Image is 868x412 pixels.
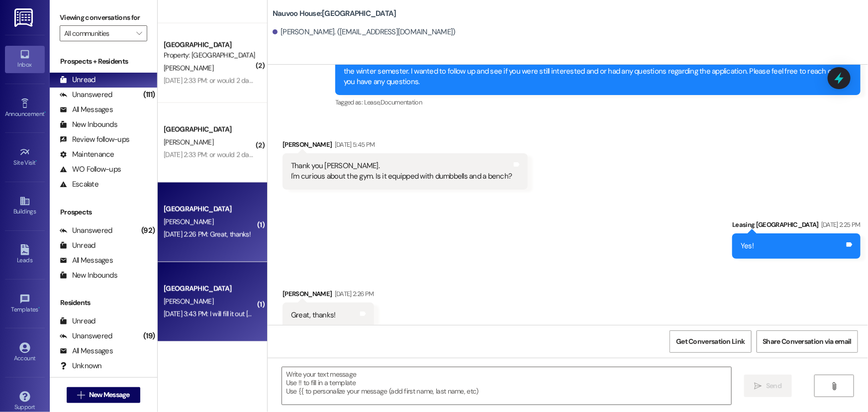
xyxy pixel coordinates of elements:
[36,158,37,165] span: •
[755,382,762,390] i: 
[164,64,213,73] span: [PERSON_NAME]
[831,382,838,390] i: 
[273,8,396,19] b: Nauvoo House: [GEOGRAPHIC_DATA]
[757,330,858,353] button: Share Conversation via email
[60,134,129,145] div: Review follow-ups
[5,144,45,171] a: Site Visit •
[89,390,130,400] span: New Message
[381,98,422,106] span: Documentation
[60,346,113,356] div: All Messages
[283,139,528,153] div: [PERSON_NAME]
[60,10,147,25] label: Viewing conversations for
[77,391,85,399] i: 
[763,336,852,347] span: Share Conversation via email
[164,124,256,135] div: [GEOGRAPHIC_DATA]
[5,291,45,317] a: Templates •
[164,150,309,159] div: [DATE] 2:33 PM: or would 2 days early be the 10th?
[364,98,381,106] span: Lease ,
[60,104,113,115] div: All Messages
[139,223,157,238] div: (92)
[44,109,46,116] span: •
[164,309,266,318] div: [DATE] 3:43 PM: I will fill it out [DATE]!
[819,219,861,230] div: [DATE] 2:25 PM
[60,270,117,281] div: New Inbounds
[60,361,102,371] div: Unknown
[141,87,157,103] div: (111)
[335,95,861,109] div: Tagged as:
[64,25,131,41] input: All communities
[60,164,121,175] div: WO Follow-ups
[732,219,861,233] div: Leasing [GEOGRAPHIC_DATA]
[60,225,112,236] div: Unanswered
[332,139,375,150] div: [DATE] 5:45 PM
[60,255,113,266] div: All Messages
[291,161,512,182] div: Thank you [PERSON_NAME]. I'm curious about the gym. Is it equipped with dumbbells and a bench?
[766,381,781,391] span: Send
[164,217,213,226] span: [PERSON_NAME]
[676,336,745,347] span: Get Conversation Link
[283,289,374,303] div: [PERSON_NAME]
[164,297,213,306] span: [PERSON_NAME]
[164,284,256,294] div: [GEOGRAPHIC_DATA]
[741,241,754,251] div: Yes!
[164,50,256,61] div: Property: [GEOGRAPHIC_DATA]
[164,138,213,147] span: [PERSON_NAME]
[38,305,40,311] span: •
[164,40,256,50] div: [GEOGRAPHIC_DATA]
[164,204,256,214] div: [GEOGRAPHIC_DATA]
[164,76,309,85] div: [DATE] 2:33 PM: or would 2 days early be the 10th?
[60,119,117,130] div: New Inbounds
[5,241,45,268] a: Leads
[136,29,142,37] i: 
[60,316,96,326] div: Unread
[141,328,157,344] div: (19)
[60,90,112,100] div: Unanswered
[50,207,157,217] div: Prospects
[344,55,845,87] div: Hey [PERSON_NAME]! This is [PERSON_NAME] at [GEOGRAPHIC_DATA]. I am reaching out because we saw t...
[273,27,456,37] div: [PERSON_NAME]. ([EMAIL_ADDRESS][DOMAIN_NAME])
[67,387,140,403] button: New Message
[60,149,114,160] div: Maintenance
[5,339,45,366] a: Account
[14,8,35,27] img: ResiDesk Logo
[60,331,112,341] div: Unanswered
[60,75,96,85] div: Unread
[670,330,751,353] button: Get Conversation Link
[50,56,157,67] div: Prospects + Residents
[332,289,374,299] div: [DATE] 2:26 PM
[60,179,98,190] div: Escalate
[744,375,792,397] button: Send
[60,240,96,251] div: Unread
[5,46,45,73] a: Inbox
[50,298,157,308] div: Residents
[291,310,336,320] div: Great, thanks!
[164,230,251,239] div: [DATE] 2:26 PM: Great, thanks!
[5,193,45,219] a: Buildings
